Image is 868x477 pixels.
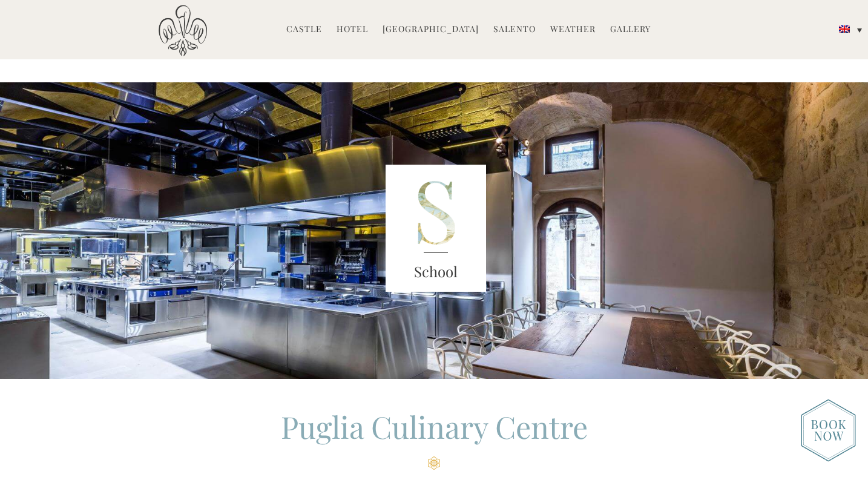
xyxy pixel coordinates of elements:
img: S_Lett_green.png [386,165,486,292]
a: Gallery [610,23,651,37]
a: Salento [493,23,536,37]
h2: Puglia Culinary Centre [137,406,731,470]
a: Castle [286,23,322,37]
a: [GEOGRAPHIC_DATA] [383,23,479,37]
img: Castello di Ugento [159,5,207,56]
img: new-booknow.png [801,399,856,462]
h3: School [386,261,486,283]
a: Weather [550,23,596,37]
a: Hotel [337,23,368,37]
img: English [839,25,850,33]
